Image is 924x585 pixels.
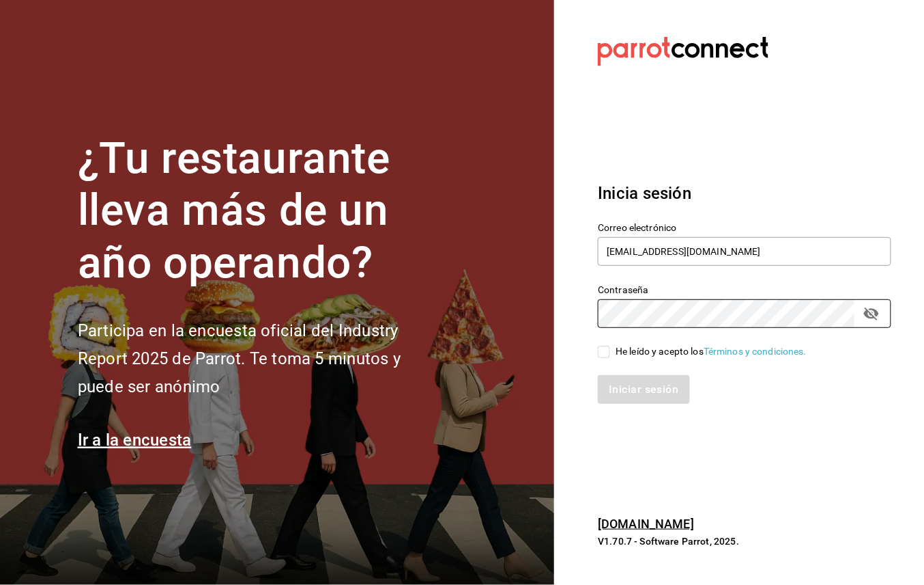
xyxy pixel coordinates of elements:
a: Ir a la encuesta [78,431,192,450]
label: Contraseña [598,285,891,295]
button: Campo de contraseña [860,302,883,325]
h3: Inicia sesión [598,181,891,206]
label: Correo electrónico [598,223,891,232]
h2: Participa en la encuesta oficial del Industry Report 2025 de Parrot. Te toma 5 minutos y puede se... [78,317,446,400]
p: V1.70.7 - Software Parrot, 2025. [598,534,891,548]
input: Ingresa tu correo electrónico [598,237,891,266]
a: Términos y condiciones. [704,346,807,357]
h1: ¿Tu restaurante lleva más de un año operando? [78,133,446,290]
a: [DOMAIN_NAME] [598,517,694,531]
div: He leído y acepto los [616,344,807,359]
